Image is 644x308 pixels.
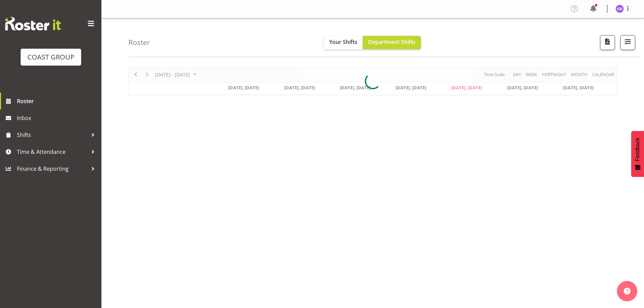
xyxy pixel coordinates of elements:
[17,96,98,106] span: Roster
[27,52,74,62] div: COAST GROUP
[631,131,644,177] button: Feedback - Show survey
[368,38,415,46] span: Department Shifts
[616,5,624,13] img: gene-burton1159.jpg
[600,35,615,50] button: Download a PDF of the roster according to the set date range.
[5,17,61,30] img: Rosterit website logo
[17,130,88,140] span: Shifts
[17,113,98,123] span: Inbox
[17,147,88,157] span: Time & Attendance
[128,39,150,46] h4: Roster
[17,164,88,174] span: Finance & Reporting
[624,288,630,294] img: help-xxl-2.png
[363,36,421,49] button: Department Shifts
[324,36,363,49] button: Your Shifts
[329,38,357,46] span: Your Shifts
[620,35,635,50] button: Filter Shifts
[635,138,641,161] span: Feedback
